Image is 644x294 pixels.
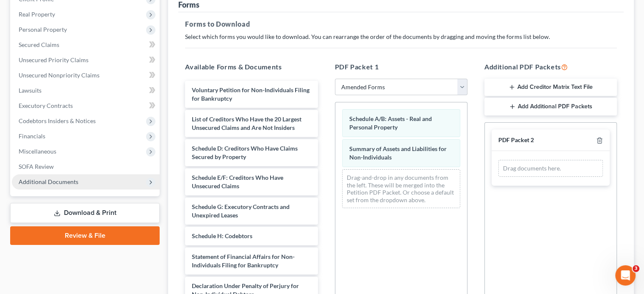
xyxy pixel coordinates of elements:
[19,56,88,63] span: Unsecured Priority Claims
[185,19,617,29] h5: Forms to Download
[12,83,160,98] a: Lawsuits
[484,62,617,72] h5: Additional PDF Packets
[12,37,160,52] a: Secured Claims
[19,26,67,33] span: Personal Property
[484,79,617,96] button: Add Creditor Matrix Text File
[192,145,298,160] span: Schedule D: Creditors Who Have Claims Secured by Property
[19,178,78,185] span: Additional Documents
[19,117,96,124] span: Codebtors Insiders & Notices
[19,41,59,48] span: Secured Claims
[12,98,160,113] a: Executory Contracts
[19,132,45,140] span: Financials
[192,232,252,239] span: Schedule H: Codebtors
[19,87,41,94] span: Lawsuits
[19,102,73,109] span: Executory Contracts
[192,253,295,269] span: Statement of Financial Affairs for Non-Individuals Filing for Bankruptcy
[342,169,460,208] div: Drag-and-drop in any documents from the left. These will be merged into the Petition PDF Packet. ...
[335,62,467,72] h5: PDF Packet 1
[185,33,617,41] p: Select which forms you would like to download. You can rearrange the order of the documents by dr...
[192,203,290,219] span: Schedule G: Executory Contracts and Unexpired Leases
[185,62,318,72] h5: Available Forms & Documents
[484,98,617,115] button: Add Additional PDF Packets
[192,86,310,102] span: Voluntary Petition for Non-Individuals Filing for Bankruptcy
[192,115,301,131] span: List of Creditors Who Have the 20 Largest Unsecured Claims and Are Not Insiders
[19,163,54,170] span: SOFA Review
[10,226,160,245] a: Review & File
[12,68,160,83] a: Unsecured Nonpriority Claims
[349,145,447,161] span: Summary of Assets and Liabilities for Non-Individuals
[19,11,55,18] span: Real Property
[12,52,160,68] a: Unsecured Priority Claims
[19,71,100,79] span: Unsecured Nonpriority Claims
[12,159,160,174] a: SOFA Review
[615,265,636,286] iframe: Intercom live chat
[192,174,283,190] span: Schedule E/F: Creditors Who Have Unsecured Claims
[498,136,534,144] div: PDF Packet 2
[498,160,603,177] div: Drag documents here.
[633,265,639,272] span: 3
[349,115,432,131] span: Schedule A/B: Assets - Real and Personal Property
[19,148,56,155] span: Miscellaneous
[10,203,160,223] a: Download & Print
